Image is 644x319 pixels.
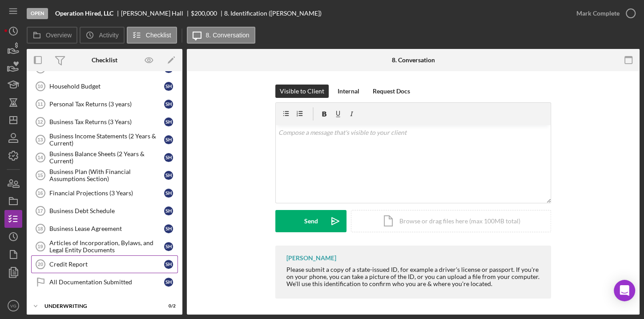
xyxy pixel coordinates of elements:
[164,242,173,251] div: S H
[164,117,173,126] div: S H
[37,84,43,89] tspan: 10
[49,101,164,108] div: Personal Tax Returns (3 years)
[286,266,542,287] div: Please submit a copy of a state-issued ID, for example a driver's license or passport. If you're ...
[187,27,255,44] button: 8. Conversation
[286,254,336,262] div: [PERSON_NAME]
[31,202,178,220] a: 17Business Debt ScheduleSH
[46,32,72,39] label: Overview
[55,10,113,17] b: Operation Hired, LLC
[49,83,164,90] div: Household Budget
[275,85,329,98] button: Visible to Client
[568,4,640,22] button: Mark Complete
[164,100,173,109] div: S H
[164,260,173,269] div: S H
[31,238,178,255] a: 19Articles of Incorporation, Bylaws, and Legal Entity DocumentsSH
[368,85,415,98] button: Request Docs
[37,101,43,107] tspan: 11
[164,135,173,144] div: S H
[164,224,173,233] div: S H
[4,297,22,315] button: VG
[275,210,346,232] button: Send
[80,27,124,44] button: Activity
[164,171,173,180] div: S H
[49,168,164,182] div: Business Plan (With Financial Assumptions Section)
[121,10,191,17] div: [PERSON_NAME] Hall
[164,206,173,215] div: S H
[206,32,250,39] label: 8. Conversation
[164,82,173,91] div: S H
[373,85,410,98] div: Request Docs
[224,10,322,17] div: 8. Identification ([PERSON_NAME])
[37,208,43,214] tspan: 17
[31,273,178,291] a: All Documentation SubmittedSH
[37,244,43,249] tspan: 19
[164,278,173,287] div: S H
[164,189,173,198] div: S H
[614,280,635,301] div: Open Intercom Messenger
[160,303,176,309] div: 0 / 2
[10,303,16,308] text: VG
[49,279,164,286] div: All Documentation Submitted
[31,184,178,202] a: 16Financial Projections (3 Years)SH
[31,95,178,113] a: 11Personal Tax Returns (3 years)SH
[37,173,43,178] tspan: 15
[49,133,164,147] div: Business Income Statements (2 Years & Current)
[44,303,153,309] div: Underwriting
[38,262,43,267] tspan: 20
[37,137,43,142] tspan: 13
[31,255,178,273] a: 20Credit ReportSH
[99,32,118,39] label: Activity
[27,27,77,44] button: Overview
[49,190,164,197] div: Financial Projections (3 Years)
[280,85,324,98] div: Visible to Client
[31,220,178,238] a: 18Business Lease AgreementSH
[49,261,164,268] div: Credit Report
[37,155,43,160] tspan: 14
[31,149,178,166] a: 14Business Balance Sheets (2 Years & Current)SH
[333,85,364,98] button: Internal
[49,150,164,165] div: Business Balance Sheets (2 Years & Current)
[49,239,164,254] div: Articles of Incorporation, Bylaws, and Legal Entity Documents
[576,4,620,22] div: Mark Complete
[31,131,178,149] a: 13Business Income Statements (2 Years & Current)SH
[31,166,178,184] a: 15Business Plan (With Financial Assumptions Section)SH
[49,225,164,232] div: Business Lease Agreement
[31,113,178,131] a: 12Business Tax Returns (3 Years)SH
[164,153,173,162] div: S H
[127,27,177,44] button: Checklist
[49,207,164,214] div: Business Debt Schedule
[304,210,318,232] div: Send
[37,190,43,196] tspan: 16
[146,32,171,39] label: Checklist
[27,8,48,19] div: Open
[49,118,164,125] div: Business Tax Returns (3 Years)
[338,85,359,98] div: Internal
[391,57,435,64] div: 8. Conversation
[191,9,217,17] span: $200,000
[37,119,43,125] tspan: 12
[92,57,117,64] div: Checklist
[37,226,43,231] tspan: 18
[31,77,178,95] a: 10Household BudgetSH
